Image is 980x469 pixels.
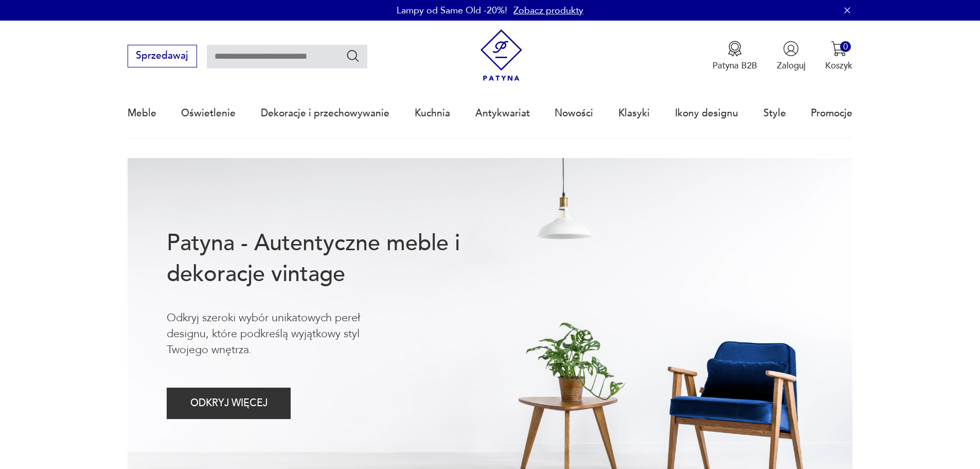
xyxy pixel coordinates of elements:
button: 0Koszyk [825,41,852,72]
p: Lampy od Same Old -20%! [397,4,507,17]
a: Zobacz produkty [513,4,583,17]
button: Szukaj [346,48,361,63]
button: Sprzedawaj [128,45,197,67]
a: Meble [128,90,156,137]
a: Kuchnia [415,90,450,137]
a: Sprzedawaj [128,53,197,61]
button: ODKRYJ WIĘCEJ [167,388,291,419]
a: Antykwariat [475,90,530,137]
a: Oświetlenie [181,90,236,137]
p: Odkryj szeroki wybór unikatowych pereł designu, które podkreślą wyjątkowy styl Twojego wnętrza. [167,310,401,358]
button: Patyna B2B [712,41,757,72]
a: Dekoracje i przechowywanie [261,90,389,137]
a: Style [763,90,786,137]
a: Ikony designu [675,90,738,137]
div: 0 [840,41,851,52]
p: Koszyk [825,60,852,72]
h1: Patyna - Autentyczne meble i dekoracje vintage [167,228,500,290]
img: Ikona medalu [727,41,743,57]
img: Ikonka użytkownika [783,41,799,57]
img: Ikona koszyka [831,41,847,57]
a: Klasyki [618,90,650,137]
img: Patyna - sklep z meblami i dekoracjami vintage [475,29,527,81]
a: Nowości [555,90,593,137]
a: ODKRYJ WIĘCEJ [167,400,291,408]
button: Zaloguj [777,41,806,72]
a: Promocje [811,90,852,137]
p: Patyna B2B [712,60,757,72]
a: Ikona medaluPatyna B2B [712,41,757,72]
p: Zaloguj [777,60,806,72]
